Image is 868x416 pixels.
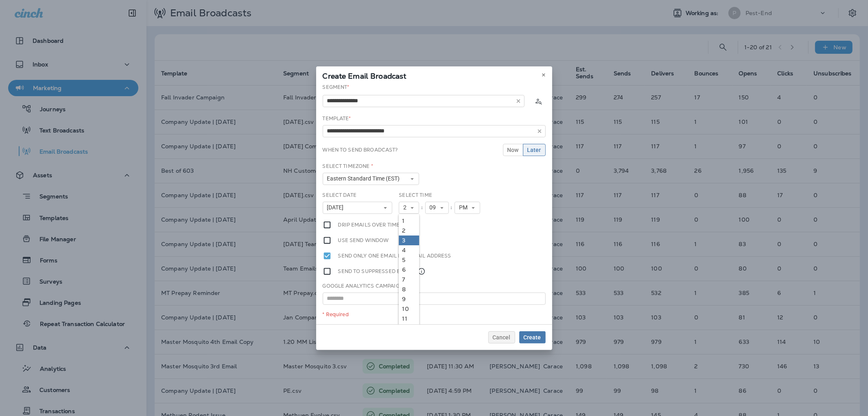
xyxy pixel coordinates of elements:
[459,204,471,211] span: PM
[399,226,419,236] a: 2
[519,331,546,343] button: Create
[323,192,357,198] label: Select Date
[493,335,511,340] span: Cancel
[449,202,455,214] div: :
[338,251,451,260] label: Send only one email per email address
[316,66,552,84] div: Create Email Broadcast
[323,115,351,122] label: Template
[399,304,419,314] a: 10
[399,284,419,294] a: 8
[323,173,420,185] button: Eastern Standard Time (EST)
[399,202,419,214] button: 2
[399,265,419,275] a: 6
[399,314,419,324] a: 11
[430,204,439,211] span: 09
[323,147,398,153] label: When to send broadcast?
[527,147,541,153] span: Later
[425,202,449,214] button: 09
[399,275,419,284] a: 7
[399,192,432,198] label: Select Time
[399,255,419,265] a: 5
[338,236,389,245] label: Use send window
[531,94,546,108] button: Calculate the estimated number of emails to be sent based on selected segment. (This could take a...
[327,204,347,211] span: [DATE]
[403,204,410,211] span: 2
[488,331,515,343] button: Cancel
[323,283,418,289] label: Google Analytics Campaign Title
[399,294,419,304] a: 9
[524,335,541,340] span: Create
[523,144,546,156] button: Later
[323,311,546,318] div: * Required
[323,84,350,90] label: Segment
[419,202,425,214] div: :
[399,245,419,255] a: 4
[338,267,426,276] label: Send to suppressed emails.
[507,147,519,153] span: Now
[323,163,373,169] label: Select Timezone
[399,236,419,245] a: 3
[327,175,403,182] span: Eastern Standard Time (EST)
[455,202,480,214] button: PM
[503,144,523,156] button: Now
[399,324,419,333] a: 12
[323,202,393,214] button: [DATE]
[399,216,419,226] a: 1
[338,220,400,229] label: Drip emails over time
